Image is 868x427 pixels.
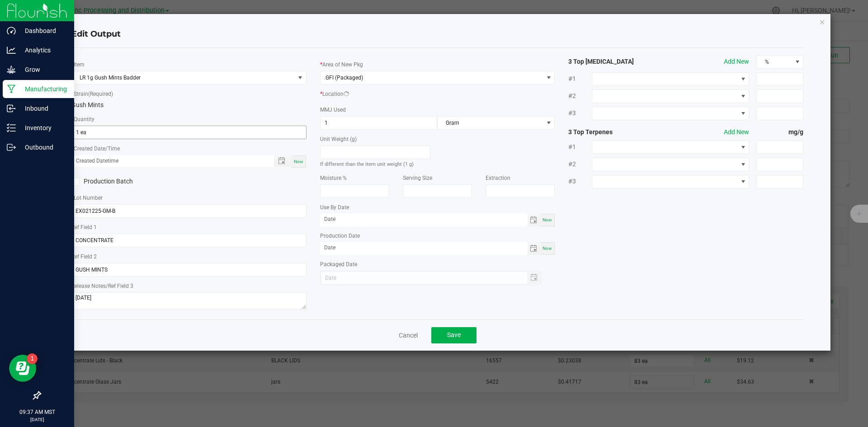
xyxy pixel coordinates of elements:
label: Release Notes/Ref Field 3 [71,282,133,290]
span: NO DATA FOUND [592,141,749,154]
p: Manufacturing [16,84,70,94]
small: If different than the item unit weight (1 g) [320,161,414,167]
input: Date [320,214,528,225]
p: Analytics [16,45,70,56]
p: Grow [16,64,70,75]
input: Date [320,242,528,253]
p: Inbound [16,103,70,114]
p: Inventory [16,122,70,133]
span: Now [542,217,552,222]
label: MMJ Used [320,106,346,114]
span: Gram [438,117,543,129]
label: Created Date/Time [74,145,120,153]
span: Toggle popup [274,155,292,167]
label: Location [322,90,349,98]
inline-svg: Manufacturing [7,84,16,94]
span: NO DATA FOUND [592,107,749,120]
label: Production Batch [71,177,182,186]
label: Quantity [74,115,94,123]
inline-svg: Inventory [7,123,16,132]
strong: 3 Top Terpenes [568,127,662,137]
span: #3 [568,108,592,118]
span: NO DATA FOUND [592,158,749,171]
strong: mg/g [756,127,803,137]
span: LR 1g Gush Mints Badder [72,71,295,84]
span: NO DATA FOUND [592,72,749,86]
inline-svg: Inbound [7,104,16,113]
span: NO DATA FOUND [592,175,749,188]
label: Unit Weight (g) [320,135,357,143]
span: % [757,56,792,68]
button: Save [431,327,476,343]
label: Use By Date [320,203,349,211]
span: Now [542,246,552,251]
span: (Required) [88,91,113,97]
span: Gush Mints [71,101,104,108]
label: Production Date [320,232,360,240]
span: NO DATA FOUND [592,89,749,103]
button: Add New [724,57,749,66]
inline-svg: Analytics [7,46,16,55]
label: Ref Field 2 [71,253,97,261]
span: #2 [568,91,592,101]
p: [DATE] [4,416,70,423]
label: Area of New Pkg [322,61,363,69]
p: 09:37 AM MST [4,408,70,416]
label: Moisture % [320,174,347,182]
p: Dashboard [16,25,70,36]
label: Item [74,61,85,69]
label: Serving Size [403,174,432,182]
span: #1 [568,142,592,152]
h4: Edit Output [71,28,804,40]
span: Save [447,331,461,338]
p: Outbound [16,142,70,153]
span: #2 [568,160,592,169]
a: Cancel [399,331,418,340]
span: #3 [568,177,592,186]
span: #1 [568,74,592,84]
strong: 3 Top [MEDICAL_DATA] [568,57,662,66]
iframe: Resource center unread badge [27,353,38,364]
button: Add New [724,127,749,137]
inline-svg: Dashboard [7,26,16,35]
span: NO DATA FOUND [71,71,307,84]
span: Toggle calendar [528,214,541,226]
iframe: Resource center [9,355,36,382]
label: Packaged Date [320,260,357,268]
label: Ref Field 1 [71,223,97,231]
label: Extraction [486,174,510,182]
input: Created Datetime [72,155,264,167]
span: Toggle calendar [528,242,541,255]
inline-svg: Grow [7,65,16,74]
span: Now [294,159,303,164]
span: .GFI (Packaged) [324,75,363,81]
label: Strain [74,90,113,98]
label: Lot Number [74,194,103,202]
inline-svg: Outbound [7,143,16,152]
